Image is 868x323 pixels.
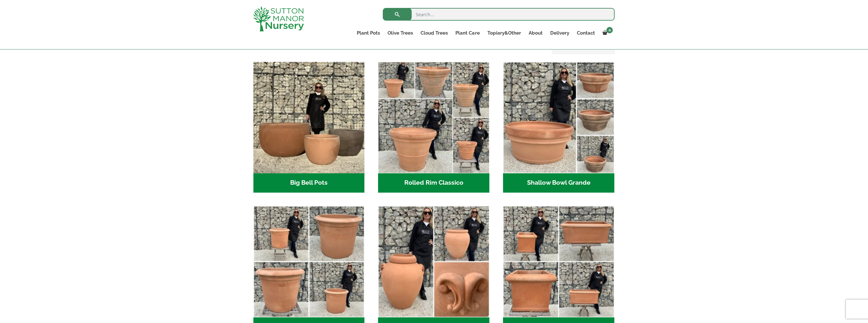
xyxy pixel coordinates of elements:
a: Olive Trees [384,29,417,37]
a: Plant Care [452,29,483,37]
a: Visit product category Big Bell Pots [253,62,365,193]
img: Squares And Troughs [503,206,614,317]
a: 0 [598,29,615,37]
a: Topiary&Other [483,29,525,37]
input: Search... [383,8,615,21]
img: Jars And Urns [378,206,489,317]
a: Contact [573,29,598,37]
a: About [525,29,546,37]
h2: Shallow Bowl Grande [503,173,614,193]
img: logo [253,6,304,31]
h2: Big Bell Pots [253,173,365,193]
span: 0 [606,27,613,33]
a: Delivery [546,29,573,37]
a: Visit product category Shallow Bowl Grande [503,62,614,193]
img: Big Bell Pots [253,62,365,173]
h2: Rolled Rim Classico [378,173,489,193]
img: Cylinders Traditionals [253,206,365,317]
img: Shallow Bowl Grande [503,62,614,173]
img: Rolled Rim Classico [378,62,489,173]
a: Plant Pots [353,29,384,37]
a: Cloud Trees [417,29,452,37]
a: Visit product category Rolled Rim Classico [378,62,489,193]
